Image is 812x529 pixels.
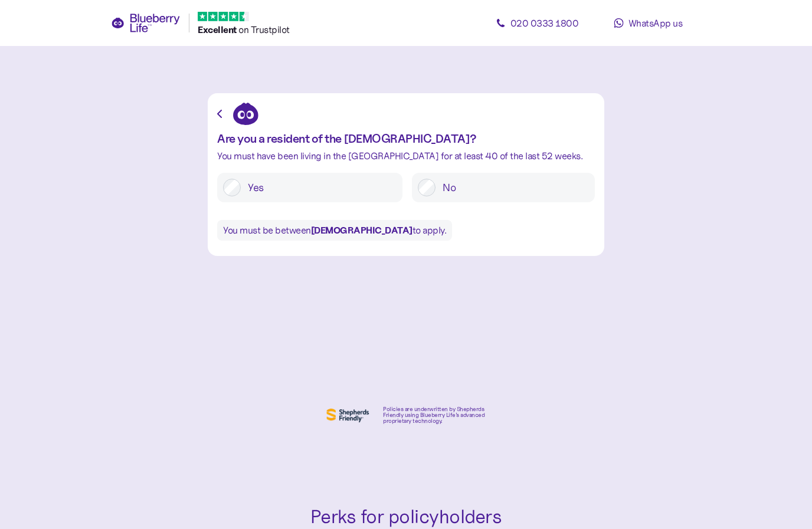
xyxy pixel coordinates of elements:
[510,17,579,29] span: 020 0333 1800
[217,220,452,241] div: You must be between to apply.
[436,179,589,196] label: No
[311,224,412,236] b: [DEMOGRAPHIC_DATA]
[238,24,290,35] span: on Trustpilot
[628,17,683,29] span: WhatsApp us
[217,151,595,161] div: You must have been living in the [GEOGRAPHIC_DATA] for at least 40 of the last 52 weeks.
[595,11,701,35] a: WhatsApp us
[324,406,371,425] img: Shephers Friendly
[217,132,595,145] div: Are you a resident of the [DEMOGRAPHIC_DATA]?
[198,24,238,35] span: Excellent ️
[383,406,488,424] div: Policies are underwritten by Shepherds Friendly using Blueberry Life’s advanced proprietary techn...
[241,179,397,196] label: Yes
[484,11,590,35] a: 020 0333 1800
